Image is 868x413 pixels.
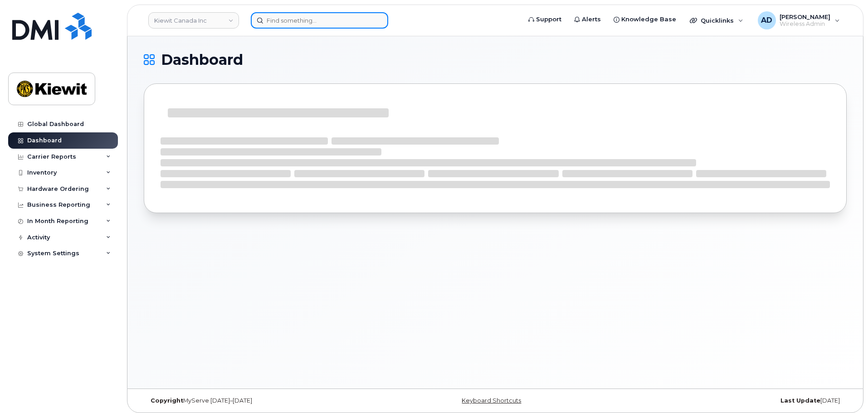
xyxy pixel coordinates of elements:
strong: Last Update [780,397,820,404]
span: Dashboard [161,53,243,67]
div: MyServe [DATE]–[DATE] [144,397,378,404]
div: [DATE] [612,397,847,404]
a: Keyboard Shortcuts [462,397,521,404]
strong: Copyright [151,397,183,404]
